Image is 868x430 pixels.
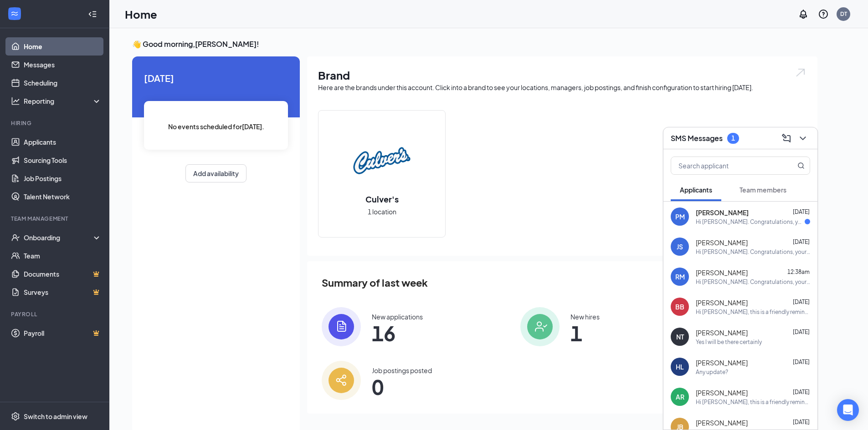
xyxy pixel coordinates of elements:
div: Hi [PERSON_NAME], this is a friendly reminder. Please select a meeting time slot for your Crew Me... [696,308,810,316]
div: Hi [PERSON_NAME], this is a friendly reminder. Please select a meeting time slot for your Crew Me... [696,398,810,406]
a: Job Postings [24,169,102,187]
h2: Culver's [356,193,408,205]
svg: MagnifyingGlass [797,162,805,169]
svg: ChevronDown [797,133,808,144]
span: [DATE] [793,389,810,395]
div: PM [675,212,685,221]
img: Culver's [353,132,411,190]
span: Summary of last week [322,275,428,291]
button: ChevronDown [796,131,810,146]
a: Team [24,247,102,265]
a: DocumentsCrown [24,265,102,283]
span: [PERSON_NAME] [696,268,748,277]
span: Applicants [680,186,712,194]
h1: Home [125,6,157,22]
span: [PERSON_NAME] [696,238,748,247]
img: icon [322,361,361,400]
div: New hires [570,312,600,321]
svg: Analysis [11,96,20,106]
div: Open Intercom Messenger [837,399,859,421]
div: Payroll [11,310,100,318]
h3: 👋 Good morning, [PERSON_NAME] ! [132,39,817,49]
div: JS [677,242,683,251]
span: 0 [372,379,432,395]
span: [DATE] [793,238,810,245]
img: icon [322,307,361,346]
a: Talent Network [24,187,102,206]
a: Scheduling [24,74,102,92]
span: [PERSON_NAME] [696,298,748,307]
div: HL [676,362,684,371]
span: [PERSON_NAME] [696,418,748,427]
span: [DATE] [793,208,810,215]
div: Reporting [24,96,102,106]
span: [PERSON_NAME] [696,388,748,397]
img: open.6027fd2a22e1237b5b06.svg [795,67,806,78]
span: [PERSON_NAME] [696,358,748,367]
div: Switch to admin view [24,412,87,421]
img: icon [520,307,560,346]
svg: ComposeMessage [781,133,792,144]
svg: UserCheck [11,233,20,242]
a: Applicants [24,133,102,151]
svg: WorkstreamLogo [10,9,19,18]
span: [DATE] [144,71,288,85]
div: Hi [PERSON_NAME]. Congratulations, your meeting with [PERSON_NAME] for Crew Member at [PERSON_NAM... [696,248,810,256]
button: Add availability [185,164,247,182]
svg: Collapse [88,10,97,19]
h1: Brand [318,67,806,83]
span: [DATE] [793,359,810,365]
div: Hi [PERSON_NAME]. Congratulations, your meeting with [PERSON_NAME] for Crew Member at [PERSON_NAM... [696,218,805,226]
svg: QuestionInfo [818,9,829,20]
div: Hiring [11,119,100,127]
a: Home [24,37,102,56]
div: Yes I will be there certainly [696,338,762,346]
a: Sourcing Tools [24,151,102,169]
span: [DATE] [793,419,810,425]
button: ComposeMessage [779,131,794,146]
div: Hi [PERSON_NAME]. Congratulations, your meeting with [PERSON_NAME] for Crew Member at [PERSON_NAM... [696,278,810,286]
span: No events scheduled for [DATE] . [168,121,264,132]
span: [PERSON_NAME] [696,328,748,337]
div: Team Management [11,215,100,223]
h3: SMS Messages [671,133,723,143]
div: RM [675,272,685,281]
div: AR [676,392,684,401]
span: 1 location [368,207,396,217]
span: Team members [740,186,786,194]
svg: Notifications [798,9,809,20]
a: SurveysCrown [24,283,102,301]
div: 1 [731,134,735,142]
span: [PERSON_NAME] [696,208,749,217]
div: Onboarding [24,233,94,242]
div: Job postings posted [372,366,432,375]
span: 16 [372,325,423,341]
input: Search applicant [671,157,779,174]
span: [DATE] [793,298,810,305]
a: Messages [24,56,102,74]
svg: Settings [11,412,20,421]
div: New applications [372,312,423,321]
span: [DATE] [793,329,810,335]
div: Any update? [696,368,728,376]
div: BB [675,302,684,311]
span: 1 [570,325,600,341]
span: 12:38am [787,268,810,275]
div: DT [840,10,847,18]
div: NT [676,332,684,341]
div: Here are the brands under this account. Click into a brand to see your locations, managers, job p... [318,83,806,92]
a: PayrollCrown [24,324,102,342]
